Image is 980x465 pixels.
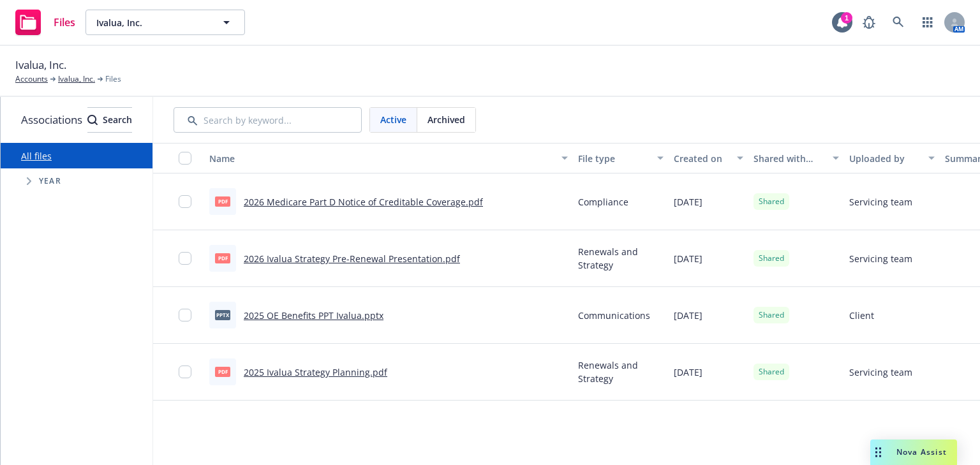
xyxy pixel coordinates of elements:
[844,143,940,173] button: Uploaded by
[58,73,95,85] a: Ivalua, Inc.
[87,107,132,133] button: SearchSearch
[21,150,52,162] a: All files
[841,12,852,24] div: 1
[578,309,650,322] span: Communications
[759,253,784,264] span: Shared
[886,10,911,35] a: Search
[674,252,702,265] span: [DATE]
[204,143,573,173] button: Name
[578,245,664,272] span: Renewals and Strategy
[244,309,383,321] a: 2025 OE Benefits PPT Ivalua.pptx
[215,310,230,320] span: pptx
[896,447,947,457] span: Nova Assist
[849,365,912,379] span: Servicing team
[15,73,48,85] a: Accounts
[174,107,362,133] input: Search by keyword...
[674,365,702,379] span: [DATE]
[759,309,784,321] span: Shared
[754,152,825,165] div: Shared with client
[578,358,664,385] span: Renewals and Strategy
[669,143,748,173] button: Created on
[244,366,387,378] a: 2025 Ivalua Strategy Planning.pdf
[15,57,66,73] span: Ivalua, Inc.
[39,177,61,185] span: Year
[179,152,191,165] input: Select all
[87,108,132,132] div: Search
[427,113,465,126] span: Archived
[215,196,230,206] span: pdf
[54,17,75,27] span: Files
[105,73,121,85] span: Files
[244,196,483,208] a: 2026 Medicare Part D Notice of Creditable Coverage.pdf
[87,115,98,125] svg: Search
[573,143,669,173] button: File type
[748,143,844,173] button: Shared with client
[1,168,152,194] div: Tree Example
[759,196,784,207] span: Shared
[179,365,191,378] input: Toggle Row Selected
[578,195,628,209] span: Compliance
[85,10,245,35] button: Ivalua, Inc.
[215,367,230,376] span: pdf
[21,112,82,128] span: Associations
[179,309,191,321] input: Toggle Row Selected
[244,253,460,265] a: 2026 Ivalua Strategy Pre-Renewal Presentation.pdf
[849,252,912,265] span: Servicing team
[215,253,230,263] span: pdf
[849,195,912,209] span: Servicing team
[849,309,874,322] span: Client
[10,4,80,40] a: Files
[870,439,886,465] div: Drag to move
[179,252,191,265] input: Toggle Row Selected
[674,152,729,165] div: Created on
[856,10,882,35] a: Report a Bug
[915,10,940,35] a: Switch app
[849,152,921,165] div: Uploaded by
[96,16,207,29] span: Ivalua, Inc.
[674,309,702,322] span: [DATE]
[674,195,702,209] span: [DATE]
[870,439,957,465] button: Nova Assist
[578,152,650,165] div: File type
[179,195,191,208] input: Toggle Row Selected
[380,113,406,126] span: Active
[759,366,784,378] span: Shared
[209,152,554,165] div: Name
